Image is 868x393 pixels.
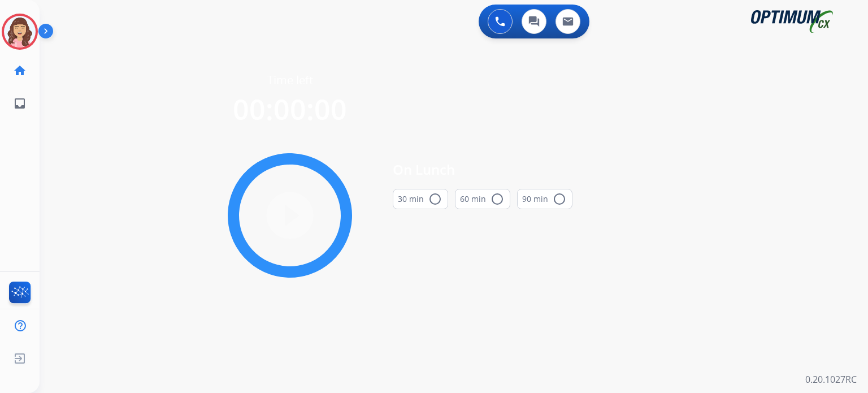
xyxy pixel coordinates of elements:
mat-icon: inbox [13,97,27,110]
mat-icon: radio_button_unchecked [553,192,566,206]
span: On Lunch [393,159,572,180]
button: 60 min [455,189,510,209]
button: 30 min [393,189,448,209]
span: Time left [267,72,313,88]
mat-icon: radio_button_unchecked [491,192,504,206]
p: 0.20.1027RC [805,373,857,386]
img: avatar [4,16,36,47]
span: 00:00:00 [233,90,347,128]
mat-icon: home [13,64,27,77]
button: 90 min [517,189,572,209]
mat-icon: radio_button_unchecked [428,192,442,206]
